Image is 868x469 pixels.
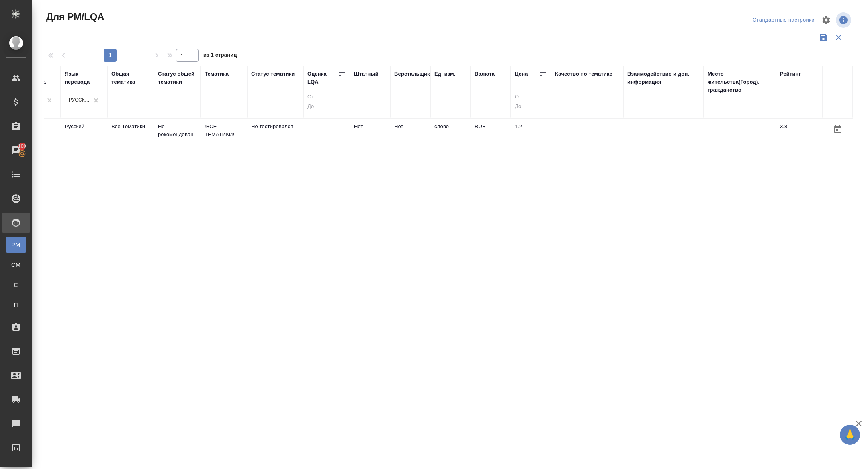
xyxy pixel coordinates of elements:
[751,14,817,27] div: split button
[430,119,471,147] td: слово
[555,70,612,78] div: Качество по тематике
[515,70,528,78] div: Цена
[307,102,346,112] input: До
[780,123,819,131] div: Перевод очень плохой, проще перевести заново, чем редактировать
[10,241,22,249] span: PM
[44,10,104,23] span: Для PM/LQA
[627,70,700,86] div: Взаимодействие и доп. информация
[201,119,247,147] td: !ВСЕ ТЕМАТИКИ!
[203,50,237,62] span: из 1 страниц
[307,70,338,86] div: Оценка LQA
[13,142,31,150] span: 100
[251,70,295,78] div: Статус тематики
[836,12,853,28] span: Посмотреть информацию
[10,301,22,309] span: П
[515,92,547,102] input: От
[831,30,846,45] button: Сбросить фильтры
[471,119,511,147] td: RUB
[840,425,860,445] button: 🙏
[394,70,430,78] div: Верстальщик
[6,257,26,273] a: CM
[10,261,22,269] span: CM
[111,70,150,86] div: Общая тематика
[247,119,303,147] td: Не тестировался
[515,102,547,112] input: До
[434,70,456,78] div: Ед. изм.
[708,70,772,94] div: Место жительства(Город), гражданство
[816,30,831,45] button: Сохранить фильтры
[390,119,430,147] td: Нет
[65,70,103,86] div: Язык перевода
[6,297,26,313] a: П
[843,426,857,443] span: 🙏
[354,70,379,78] div: Штатный
[817,10,836,30] span: Настроить таблицу
[69,97,90,104] div: Русский
[61,119,107,147] td: Русский
[350,119,390,147] td: Нет
[2,140,30,160] a: 100
[205,70,229,78] div: Тематика
[6,277,26,293] a: С
[107,119,154,147] td: Все Тематики
[6,237,26,253] a: PM
[780,70,801,78] div: Рейтинг
[831,123,845,136] button: Открыть календарь загрузки
[307,92,346,102] input: От
[10,281,22,289] span: С
[511,119,551,147] td: 1.2
[475,70,495,78] div: Валюта
[154,119,201,147] td: Не рекомендован
[158,70,197,86] div: Статус общей тематики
